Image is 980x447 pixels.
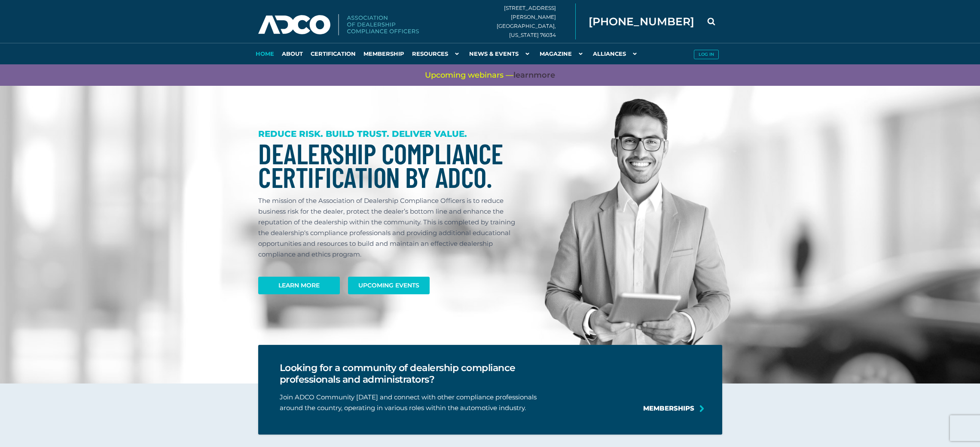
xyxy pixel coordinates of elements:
a: About [278,43,307,64]
p: The mission of the Association of Dealership Compliance Officers is to reduce business risk for t... [258,195,523,260]
a: Upcoming Events [348,277,430,294]
a: Magazine [536,43,589,64]
span: [PHONE_NUMBER] [589,16,694,27]
img: Association of Dealership Compliance Officers logo [258,14,419,36]
a: Home [252,43,278,64]
p: Join ADCO Community [DATE] and connect with other compliance professionals around the country, op... [280,392,568,413]
a: Resources [408,43,465,64]
a: Learn More [258,277,340,294]
a: News & Events [465,43,536,64]
a: learnmore [513,70,555,81]
div: [STREET_ADDRESS][PERSON_NAME] [GEOGRAPHIC_DATA], [US_STATE] 76034 [497,3,576,39]
img: Dealership Compliance Professional [545,99,731,362]
span: Upcoming webinars — [425,70,555,81]
a: Alliances [589,43,643,64]
h1: Dealership Compliance Certification by ADCO. [258,142,523,189]
a: Membership [360,43,408,64]
span: learn [513,70,534,80]
a: Memberships [643,403,694,414]
a: Certification [307,43,360,64]
a: Log in [690,43,722,64]
h3: REDUCE RISK. BUILD TRUST. DELIVER VALUE. [258,129,524,139]
button: Log in [694,50,719,59]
